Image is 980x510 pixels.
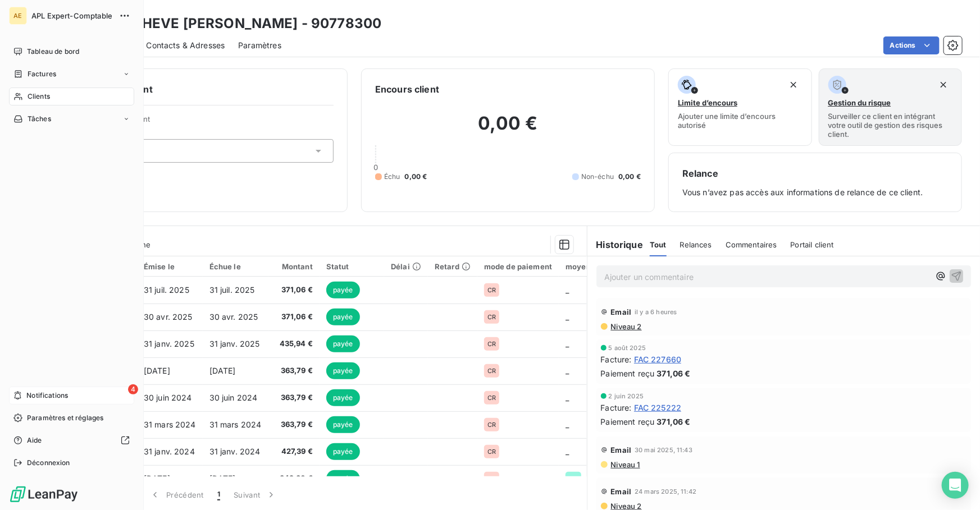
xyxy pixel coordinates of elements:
span: FAC 225222 [634,402,682,413]
span: _ [566,366,569,375]
span: 5 août 2025 [609,344,646,351]
span: FAC 227660 [634,353,682,365]
button: 1 [211,483,227,507]
span: Déconnexion [27,458,70,468]
h3: EIRL CHEVE [PERSON_NAME] - 90778300 [99,13,381,34]
span: Facture : [601,353,632,365]
span: Aide [27,435,42,445]
a: Aide [9,431,134,449]
span: _ [566,393,569,402]
span: APL Expert-Comptable [31,11,112,20]
span: 31 janv. 2024 [144,447,195,456]
span: Propriétés Client [90,114,334,130]
span: 30 juin 2024 [144,393,192,402]
span: 31 mars 2024 [209,420,262,429]
span: Tâches [28,114,51,124]
span: Factures [28,69,56,79]
button: Actions [883,36,940,54]
button: Gestion du risqueSurveiller ce client en intégrant votre outil de gestion des risques client. [819,68,963,146]
div: Retard [435,262,471,271]
span: _ [566,312,569,321]
span: payée [326,389,360,406]
span: 371,06 € [275,311,313,323]
span: [DATE] [144,474,170,483]
div: Open Intercom Messenger [942,472,969,499]
span: payée [326,443,360,460]
img: Logo LeanPay [9,485,79,503]
span: Gestion du risque [828,98,891,107]
span: CR [487,394,496,401]
div: AE [9,7,27,25]
span: Non-échu [581,172,614,182]
span: 31 janv. 2025 [144,339,194,348]
span: Paiement reçu [601,367,655,379]
span: Surveiller ce client en intégrant votre outil de gestion des risques client. [828,112,953,139]
span: CR [487,314,496,320]
span: [DATE] [144,366,170,375]
div: Montant [275,262,313,271]
span: Paramètres et réglages [27,413,103,423]
span: Tout [650,240,667,249]
span: 31 mars 2024 [144,420,196,429]
span: 0,00 € [405,172,427,182]
button: Précédent [143,483,211,507]
span: 363,79 € [275,365,313,376]
span: Clients [28,91,50,102]
span: CR [487,287,496,293]
span: _ [566,447,569,456]
span: CR [487,341,496,347]
div: Émise le [144,262,196,271]
div: Délai [391,262,421,271]
span: Relances [680,240,712,249]
span: 371,06 € [657,367,691,379]
span: Paiement reçu [601,416,655,428]
span: Facture : [601,402,632,413]
span: CR [487,475,496,482]
span: Notifications [26,390,68,401]
span: 371,06 € [275,284,313,296]
span: Contacts & Adresses [146,40,225,51]
span: 371,06 € [657,416,691,428]
span: _ [566,339,569,348]
span: Niveau 2 [610,322,642,331]
span: payée [326,362,360,379]
span: [DATE] [209,474,236,483]
span: Tableau de bord [27,47,79,57]
span: payée [326,470,360,487]
span: Paramètres [238,40,281,51]
span: 30 avr. 2025 [209,312,258,321]
h6: Informations client [68,82,334,96]
span: Commentaires [726,240,777,249]
span: il y a 6 heures [635,309,677,315]
span: Email [611,445,632,454]
span: payée [326,336,360,352]
span: Ajouter une limite d’encours autorisé [678,112,803,130]
span: 24 mars 2025, 11:42 [635,488,696,495]
span: Échu [384,172,400,182]
span: Limite d’encours [678,98,737,107]
span: [DATE] [209,366,236,375]
span: payée [326,282,360,298]
span: 31 juil. 2025 [144,285,189,295]
div: Échue le [209,262,262,271]
div: Vous n’avez pas accès aux informations de relance de ce client. [682,167,948,198]
span: Email [611,307,632,316]
span: CR [487,367,496,374]
h6: Encours client [375,82,439,96]
div: moyen de paiement [566,262,639,271]
span: 30 juin 2024 [209,393,258,402]
span: 30 mai 2025, 11:43 [635,447,692,453]
span: 0,00 € [618,172,641,182]
span: Niveau 1 [610,460,640,469]
span: CR [569,475,577,482]
span: 363,79 € [275,392,313,403]
span: 4 [128,384,138,394]
span: 363,79 € [275,419,313,430]
span: 1 [217,489,220,500]
span: 349,80 € [275,473,313,484]
button: Suivant [227,483,284,507]
h6: Relance [682,167,948,180]
div: Statut [326,262,377,271]
span: Portail client [791,240,834,249]
span: 435,94 € [275,338,313,350]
